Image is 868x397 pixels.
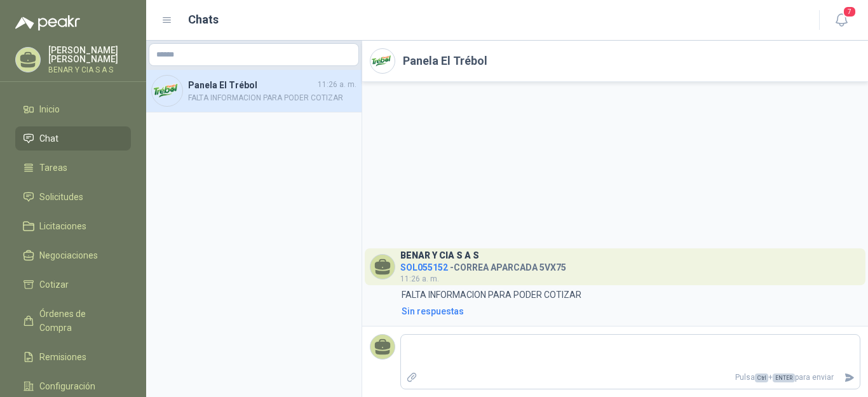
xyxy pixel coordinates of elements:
[188,11,219,29] h1: Chats
[318,79,356,91] span: 11:26 a. m.
[400,262,448,273] span: SOL055152
[400,274,439,283] span: 11:26 a. m.
[839,367,860,389] button: Enviar
[39,350,86,364] span: Remisiones
[188,92,356,104] span: FALTA INFORMACION PARA PODER COTIZAR
[773,373,795,382] span: ENTER
[48,46,131,64] p: [PERSON_NAME] [PERSON_NAME]
[400,259,566,271] h4: - CORREA APARCADA 5VX75
[15,302,131,340] a: Órdenes de Compra
[403,52,487,70] h2: Panela El Trébol
[15,156,131,180] a: Tareas
[423,367,839,389] p: Pulsa + para enviar
[755,373,768,382] span: Ctrl
[15,15,80,30] img: Logo peakr
[15,243,131,267] a: Negociaciones
[15,214,131,238] a: Licitaciones
[48,66,131,74] p: BENAR Y CIA S A S
[15,97,131,121] a: Inicio
[188,78,315,92] h4: Panela El Trébol
[370,49,395,73] img: Company Logo
[39,190,83,204] span: Solicitudes
[152,76,182,106] img: Company Logo
[843,6,857,18] span: 7
[399,304,860,318] a: Sin respuestas
[39,219,86,233] span: Licitaciones
[15,126,131,151] a: Chat
[402,304,464,318] div: Sin respuestas
[15,345,131,369] a: Remisiones
[39,248,98,262] span: Negociaciones
[830,9,853,32] button: 7
[15,273,131,297] a: Cotizar
[39,102,60,116] span: Inicio
[402,288,581,302] p: FALTA INFORMACION PARA PODER COTIZAR
[401,367,423,389] label: Adjuntar archivos
[146,70,362,112] a: Company LogoPanela El Trébol11:26 a. m.FALTA INFORMACION PARA PODER COTIZAR
[15,185,131,209] a: Solicitudes
[39,131,58,145] span: Chat
[39,278,69,292] span: Cotizar
[39,307,119,335] span: Órdenes de Compra
[39,379,95,393] span: Configuración
[400,252,479,259] h3: BENAR Y CIA S A S
[39,161,67,175] span: Tareas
